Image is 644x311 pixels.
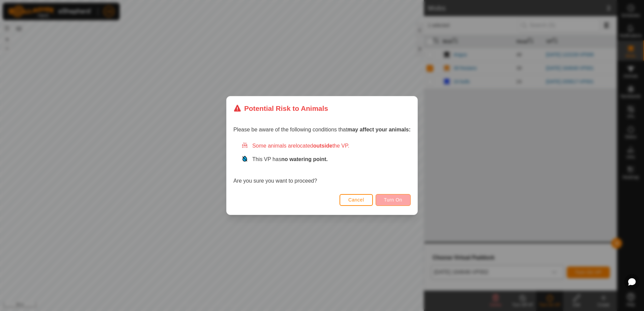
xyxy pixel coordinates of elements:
strong: outside [313,143,332,149]
span: Cancel [348,197,364,203]
span: located the VP. [296,143,349,149]
div: Are you sure you want to proceed? [233,142,411,185]
strong: may affect your animals: [347,127,411,132]
span: Please be aware of the following conditions that [233,127,411,132]
strong: no watering point. [281,156,328,162]
span: This VP has [252,156,328,162]
button: Turn On [376,194,411,206]
div: Potential Risk to Animals [233,103,328,114]
span: Turn On [384,197,402,203]
button: Cancel [340,194,373,206]
div: Some animals are [241,142,411,150]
